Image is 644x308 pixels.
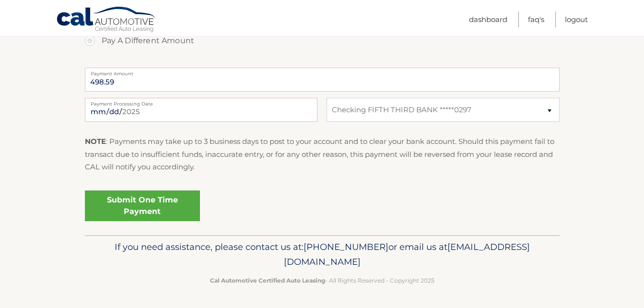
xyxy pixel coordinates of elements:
p: : Payments may take up to 3 business days to post to your account and to clear your bank account.... [85,135,560,173]
a: Logout [565,12,588,27]
label: Pay A Different Amount [85,31,560,50]
span: [PHONE_NUMBER] [304,241,388,252]
input: Payment Date [85,98,317,122]
p: If you need assistance, please contact us at: or email us at [91,239,553,270]
label: Payment Amount [85,68,560,75]
strong: Cal Automotive Certified Auto Leasing [210,277,325,284]
label: Payment Processing Date [85,98,317,106]
p: - All Rights Reserved - Copyright 2025 [91,275,553,285]
a: Dashboard [469,12,507,27]
strong: NOTE [85,137,106,146]
input: Payment Amount [85,68,560,92]
a: Cal Automotive [56,6,157,34]
a: FAQ's [528,12,544,27]
a: Submit One Time Payment [85,190,200,221]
